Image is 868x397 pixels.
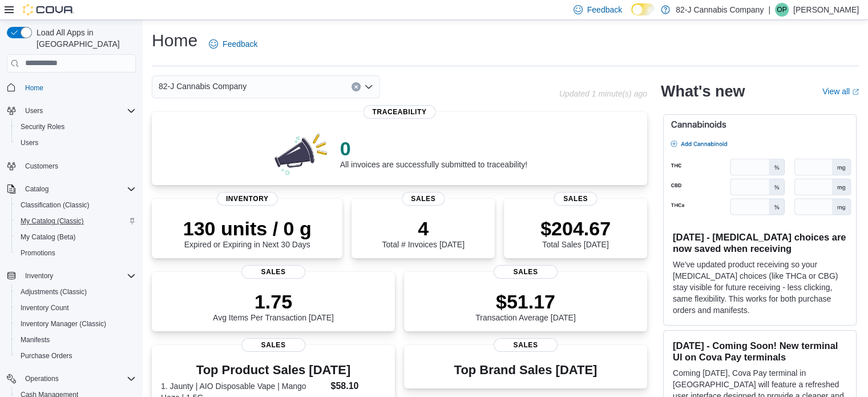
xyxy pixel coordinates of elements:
[2,158,140,174] button: Customers
[11,119,140,135] button: Security Roles
[21,104,47,118] button: Users
[241,265,305,279] span: Sales
[554,192,597,206] span: Sales
[21,182,53,196] button: Catalog
[16,120,69,134] a: Security Roles
[676,3,764,17] p: 82-J Cannabis Company
[16,214,88,228] a: My Catalog (Classic)
[16,349,77,363] a: Purchase Orders
[661,82,745,101] h2: What's new
[183,217,312,249] div: Expired or Expiring in Next 30 Days
[475,290,576,322] div: Transaction Average [DATE]
[21,372,63,386] button: Operations
[16,136,43,150] a: Users
[16,285,136,299] span: Adjustments (Classic)
[25,83,43,93] span: Home
[32,27,136,50] span: Load All Apps in [GEOGRAPHIC_DATA]
[152,29,197,52] h1: Home
[25,106,43,115] span: Users
[213,290,334,313] p: 1.75
[16,198,136,212] span: Classification (Classic)
[16,285,91,299] a: Adjustments (Classic)
[11,245,140,261] button: Promotions
[21,159,136,173] span: Customers
[11,229,140,245] button: My Catalog (Beta)
[21,81,136,95] span: Home
[11,213,140,229] button: My Catalog (Classic)
[16,317,111,331] a: Inventory Manager (Classic)
[16,214,136,228] span: My Catalog (Classic)
[11,332,140,348] button: Manifests
[2,103,140,119] button: Users
[382,217,464,240] p: 4
[21,216,84,226] span: My Catalog (Classic)
[631,3,655,15] input: Dark Mode
[540,217,611,240] p: $204.67
[16,230,136,244] span: My Catalog (Beta)
[241,338,305,352] span: Sales
[631,15,632,16] span: Dark Mode
[21,351,72,360] span: Purchase Orders
[16,349,136,363] span: Purchase Orders
[21,335,50,344] span: Manifests
[21,104,136,118] span: Users
[21,269,58,283] button: Inventory
[587,4,622,15] span: Feedback
[475,290,576,313] p: $51.17
[21,138,38,147] span: Users
[272,130,331,176] img: 0
[11,135,140,151] button: Users
[11,284,140,300] button: Adjustments (Classic)
[340,137,527,160] p: 0
[217,192,278,206] span: Inventory
[25,374,59,383] span: Operations
[11,300,140,316] button: Inventory Count
[159,79,247,93] span: 82-J Cannabis Company
[454,363,597,377] h3: Top Brand Sales [DATE]
[852,89,859,95] svg: External link
[223,38,257,50] span: Feedback
[16,333,136,347] span: Manifests
[21,182,136,196] span: Catalog
[204,33,262,55] a: Feedback
[16,317,136,331] span: Inventory Manager (Classic)
[673,231,847,254] h3: [DATE] - [MEDICAL_DATA] choices are now saved when receiving
[2,181,140,197] button: Catalog
[2,371,140,387] button: Operations
[21,287,87,296] span: Adjustments (Classic)
[16,301,136,315] span: Inventory Count
[352,82,361,91] button: Clear input
[16,301,74,315] a: Inventory Count
[21,372,136,386] span: Operations
[673,340,847,363] h3: [DATE] - Coming Soon! New terminal UI on Cova Pay terminals
[382,217,464,249] div: Total # Invoices [DATE]
[363,105,435,119] span: Traceability
[559,89,647,98] p: Updated 1 minute(s) ago
[183,217,312,240] p: 130 units / 0 g
[16,136,136,150] span: Users
[330,379,385,393] dd: $58.10
[21,159,63,173] a: Customers
[540,217,611,249] div: Total Sales [DATE]
[793,3,859,17] p: [PERSON_NAME]
[21,248,55,258] span: Promotions
[16,230,80,244] a: My Catalog (Beta)
[16,198,94,212] a: Classification (Classic)
[21,232,76,242] span: My Catalog (Beta)
[822,87,859,96] a: View allExternal link
[16,246,60,260] a: Promotions
[673,259,847,316] p: We've updated product receiving so your [MEDICAL_DATA] choices (like THCa or CBG) stay visible fo...
[23,4,74,15] img: Cova
[402,192,445,206] span: Sales
[340,137,527,169] div: All invoices are successfully submitted to traceability!
[21,269,136,283] span: Inventory
[16,333,54,347] a: Manifests
[25,271,53,280] span: Inventory
[11,197,140,213] button: Classification (Classic)
[777,3,786,17] span: OP
[2,79,140,96] button: Home
[494,338,558,352] span: Sales
[775,3,789,17] div: Omar Price
[768,3,770,17] p: |
[21,200,90,210] span: Classification (Classic)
